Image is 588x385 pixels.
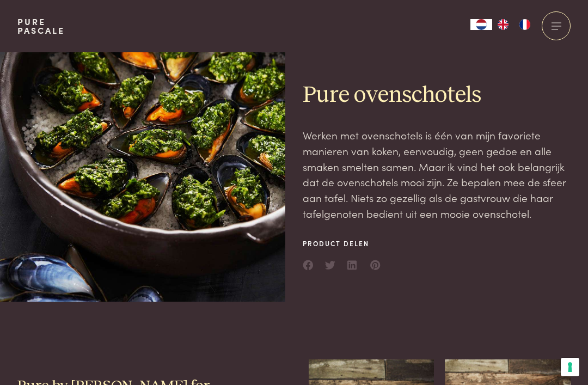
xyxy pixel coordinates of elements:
button: Uw voorkeuren voor toestemming voor trackingtechnologieën [561,358,579,376]
aside: Language selected: Nederlands [470,19,536,30]
div: Language [470,19,492,30]
span: Product delen [303,239,381,248]
a: PurePascale [17,17,65,35]
h2: Pure ovenschotels [303,81,571,110]
p: Werken met ovenschotels is één van mijn favoriete manieren van koken, eenvoudig, geen gedoe en al... [303,127,571,221]
a: FR [514,19,536,30]
a: EN [492,19,514,30]
ul: Language list [492,19,536,30]
a: NL [470,19,492,30]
